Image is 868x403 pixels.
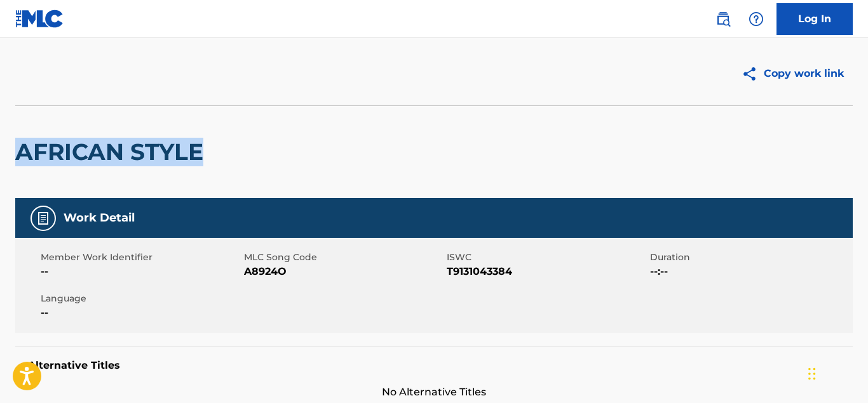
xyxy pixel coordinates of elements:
a: Public Search [710,6,736,32]
span: No Alternative Titles [15,385,853,400]
iframe: Chat Widget [804,342,868,403]
h5: Work Detail [64,211,135,225]
span: -- [41,264,241,279]
a: Log In [776,3,853,35]
span: T9131043384 [447,264,647,279]
img: help [749,11,764,27]
div: Help [743,6,769,32]
h5: Alternative Titles [28,359,840,372]
div: Drag [808,355,816,393]
span: A8924O [244,264,444,279]
span: -- [41,305,241,320]
button: Copy work link [733,58,853,89]
span: --:-- [650,264,850,279]
span: Duration [650,251,850,264]
span: Member Work Identifier [41,251,241,264]
img: MLC Logo [15,10,64,28]
span: ISWC [447,251,647,264]
img: Work Detail [36,211,51,226]
img: Copy work link [742,66,764,82]
span: Language [41,292,241,305]
img: search [715,11,731,27]
h2: AFRICAN STYLE [15,138,210,166]
span: MLC Song Code [244,251,444,264]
